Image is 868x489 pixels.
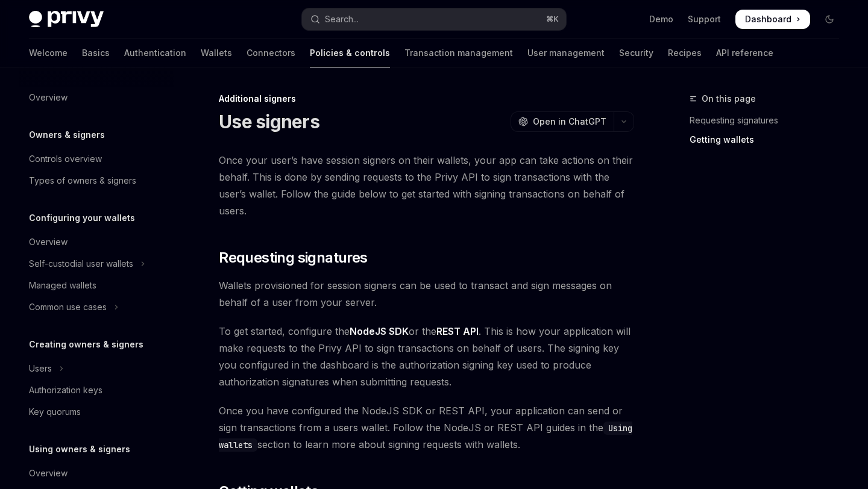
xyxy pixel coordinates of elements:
div: Users [29,361,52,376]
div: Key quorums [29,405,81,419]
h5: Owners & signers [29,128,105,142]
a: Support [688,13,721,25]
img: dark logo [29,11,104,28]
button: Open search [302,8,565,30]
div: Additional signers [219,93,634,105]
span: To get started, configure the or the . This is how your application will make requests to the Pri... [219,323,634,390]
a: Managed wallets [19,275,174,296]
button: Open in ChatGPT [511,111,614,132]
a: Types of owners & signers [19,170,174,192]
a: Key quorums [19,401,174,423]
span: Open in ChatGPT [533,116,606,128]
a: Basics [82,39,110,67]
button: Toggle Users section [19,358,174,379]
a: Connectors [247,39,295,67]
a: Overview [19,231,174,253]
a: Transaction management [404,39,513,67]
div: Managed wallets [29,278,96,293]
a: Security [619,39,653,67]
a: User management [527,39,605,67]
a: Authentication [124,39,186,67]
span: On this page [702,92,756,106]
h5: Creating owners & signers [29,337,143,352]
a: Requesting signatures [690,111,849,130]
div: Common use cases [29,300,107,314]
a: NodeJS SDK [350,325,409,338]
a: Overview [19,463,174,484]
h1: Use signers [219,111,319,132]
button: Toggle Self-custodial user wallets section [19,253,174,275]
div: Overview [29,235,68,249]
a: REST API [436,325,479,338]
div: Types of owners & signers [29,173,136,188]
div: Self-custodial user wallets [29,257,133,271]
h5: Configuring your wallets [29,211,135,225]
div: Search... [325,12,359,26]
a: Demo [649,13,673,25]
div: Controls overview [29,152,102,166]
a: Authorization keys [19,379,174,401]
a: Controls overview [19,148,174,170]
a: API reference [716,39,773,67]
div: Overview [29,466,68,481]
span: Once your user’s have session signers on their wallets, your app can take actions on their behalf... [219,152,634,219]
a: Wallets [201,39,232,67]
span: Requesting signatures [219,248,367,267]
a: Recipes [668,39,702,67]
div: Authorization keys [29,383,102,397]
a: Dashboard [735,10,810,29]
button: Toggle Common use cases section [19,296,174,318]
span: Once you have configured the NodeJS SDK or REST API, your application can send or sign transactio... [219,402,634,453]
div: Overview [29,90,68,105]
h5: Using owners & signers [29,442,130,456]
a: Overview [19,87,174,108]
span: ⌘ K [546,14,559,24]
span: Dashboard [745,13,791,25]
a: Welcome [29,39,68,67]
button: Toggle dark mode [820,10,839,29]
a: Getting wallets [690,130,849,149]
span: Wallets provisioned for session signers can be used to transact and sign messages on behalf of a ... [219,277,634,311]
a: Policies & controls [310,39,390,67]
